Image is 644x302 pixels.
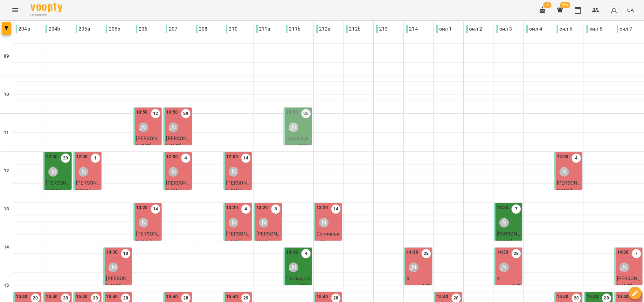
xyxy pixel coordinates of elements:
p: 206 [136,25,148,33]
p: онл 7 [617,25,633,33]
label: 10:50 [136,109,148,116]
label: 12:00 [46,153,58,160]
p: онл 3 [496,25,512,33]
div: Ольга Односум [559,167,569,177]
p: онл 6 [586,25,602,33]
div: Ірина Анайманович [409,263,419,272]
label: 14:30 [497,249,509,256]
label: 7 [511,204,521,214]
div: Ірина Анайманович [319,218,329,228]
h6: 14 [4,244,9,251]
label: 1 [91,153,100,163]
p: онл 4 [526,25,542,33]
span: Поліщук Ксенія VIP [286,275,310,289]
div: Сойма Діана [169,167,178,177]
label: 15:40 [226,293,238,300]
label: 20 [61,153,70,163]
label: 15:40 [557,293,569,300]
p: 208 [196,25,208,33]
span: For Business [31,13,62,17]
div: Олександра Трегуб [499,218,509,228]
p: 212a [316,25,331,33]
label: 15:40 [617,293,629,300]
p: групові (25_9_45_6) [497,282,521,297]
div: Софія Бабаніна [139,218,148,228]
label: 14:30 [617,249,629,256]
span: 16 [543,2,551,8]
p: онл 1 [436,25,452,33]
div: Діана Шемчук [289,263,298,272]
label: 4 [571,153,581,163]
span: [PERSON_NAME] [46,180,69,193]
div: Наталія Роєнко [259,218,268,228]
span: [PERSON_NAME] [166,180,189,193]
span: 99+ [560,2,571,8]
label: 12 [151,109,160,118]
p: групові (25_2_13_7) [406,282,431,297]
span: [PERSON_NAME] [166,135,189,149]
p: 205a [76,25,90,33]
h6: 15 [4,282,9,289]
p: індивідуальні - [PERSON_NAME] [286,135,310,165]
div: Діана Шемчук [289,123,298,132]
label: 10:50 [286,109,298,116]
p: 211b [286,25,301,33]
div: Олександра Трегуб [229,167,238,177]
p: 214 [406,25,418,33]
label: 13:20 [497,204,509,211]
label: 12:00 [76,153,88,160]
div: Каріна Григоренко [108,263,118,272]
div: Наталія Роєнко [620,263,629,272]
div: Софія Бабаніна [139,123,148,132]
label: 10 [121,249,130,258]
span: UA [627,7,634,13]
div: Марія Шваб [48,167,58,177]
p: 207 [166,25,177,33]
p: 4 [497,275,521,282]
h6: 13 [4,206,9,213]
label: 15:40 [437,293,448,300]
span: [PERSON_NAME] [106,275,129,289]
button: Menu [8,3,23,18]
span: [PERSON_NAME] [226,180,249,193]
label: 14:30 [406,249,418,256]
p: 204b [45,25,60,33]
label: 15:40 [316,293,328,300]
span: [PERSON_NAME] [136,135,159,149]
label: 15:40 [587,293,599,300]
p: 212b [346,25,361,33]
p: 211a [256,25,271,33]
h6: 11 [4,129,9,136]
label: 15:40 [106,293,118,300]
p: 204а [16,25,30,33]
label: 14 [151,204,160,214]
span: [PERSON_NAME] [76,180,99,193]
label: 28 [511,249,521,258]
label: 4 [181,153,190,163]
label: 15:40 [76,293,88,300]
label: 8 [271,204,280,214]
label: 12:00 [226,153,238,160]
span: Сопинська Марина [316,231,340,244]
div: Ольга Односум [229,218,238,228]
p: 210 [226,25,238,33]
div: Наталія Роєнко [79,167,88,177]
label: 29 [181,109,190,118]
label: 14:30 [286,249,298,256]
label: 4 [301,249,311,258]
label: 13:20 [256,204,268,211]
h6: 12 [4,167,9,174]
span: [PERSON_NAME] [617,275,640,289]
label: 15:40 [46,293,58,300]
label: 13:20 [136,204,148,211]
button: UA [625,4,636,16]
p: 213 [376,25,388,33]
p: 5 [406,275,431,282]
label: 12:00 [166,153,178,160]
span: [PERSON_NAME] [226,231,249,244]
p: онл 5 [557,25,572,33]
label: 14 [241,153,251,163]
p: онл 2 [466,25,482,33]
label: 26 [301,109,311,118]
span: [PERSON_NAME] [256,231,279,244]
